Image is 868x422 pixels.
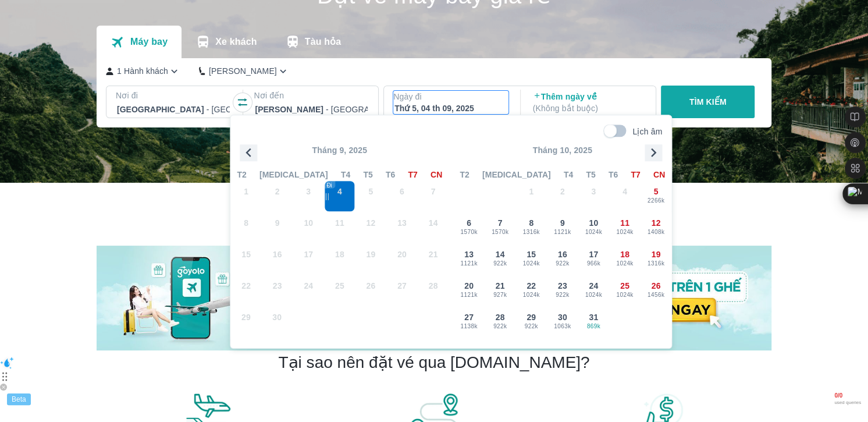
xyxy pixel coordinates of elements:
button: 17966k [578,243,610,275]
span: 6 [467,217,471,229]
button: 14922k [485,243,516,275]
button: 301063k [547,306,578,338]
span: 21 [496,280,505,292]
button: 81316k [515,212,547,243]
span: 18 [620,249,629,260]
span: T2 [460,169,469,180]
span: T7 [631,169,640,180]
span: CN [431,169,442,180]
button: 101024k [578,212,610,243]
span: [MEDICAL_DATA] [482,169,551,180]
p: [PERSON_NAME] [209,65,277,77]
button: 241024k [578,275,610,306]
span: 28 [496,311,505,323]
button: 61570k [453,212,485,243]
span: [MEDICAL_DATA] [259,169,328,180]
span: T5 [586,169,595,180]
span: 10 [589,217,598,229]
button: [PERSON_NAME] [199,65,289,77]
span: 1024k [610,228,640,237]
span: T2 [237,169,246,180]
span: 26 [652,280,661,292]
span: T7 [408,169,417,180]
button: 31869k [578,306,610,338]
p: Tháng 9, 2025 [230,144,449,156]
span: 9 [560,217,565,229]
p: Máy bay [130,36,168,48]
span: 1024k [610,290,640,300]
span: 2266k [641,196,671,205]
div: transportation tabs [97,26,355,58]
p: Tàu hỏa [305,36,341,48]
button: 1 Hành khách [106,65,180,77]
span: 16 [558,249,567,260]
span: 869k [579,322,609,331]
span: 1316k [516,228,546,237]
span: 12 [652,217,661,229]
span: 1024k [516,259,546,268]
span: used queries [834,400,861,406]
p: Ngày đi [393,91,508,102]
span: 922k [485,259,515,268]
span: 22 [527,280,536,292]
span: 8 [529,217,533,229]
button: 181024k [609,243,641,275]
span: T6 [609,169,618,180]
span: 20 [464,280,474,292]
button: 71570k [485,212,516,243]
span: 30 [558,311,567,323]
span: Đi [326,183,332,189]
span: 966k [579,259,609,268]
button: 28922k [485,306,516,338]
button: 251024k [609,275,641,306]
button: 131121k [453,243,485,275]
span: 1024k [610,259,640,268]
span: 1121k [547,228,578,237]
span: 1456k [641,290,671,300]
button: 29922k [515,306,547,338]
span: 922k [485,322,515,331]
span: 1570k [454,228,484,237]
span: 17 [589,249,598,260]
span: 1063k [547,322,578,331]
span: 1408k [641,228,671,237]
button: 21927k [485,275,516,306]
span: 1024k [579,228,609,237]
div: Beta [7,393,31,405]
button: 271138k [453,306,485,338]
span: 1138k [454,322,484,331]
p: TÌM KIẾM [689,96,727,108]
span: 1121k [454,290,484,300]
span: 14 [496,249,505,260]
button: TÌM KIẾM [661,86,755,118]
span: T5 [363,169,372,180]
p: Lịch âm [632,126,662,137]
button: 151024k [515,243,547,275]
span: 5 [654,186,659,197]
button: 23922k [547,275,578,306]
span: 29 [527,311,536,323]
span: 13 [464,249,474,260]
span: 15 [527,249,536,260]
span: 31 [589,311,598,323]
span: 1316k [641,259,671,268]
span: 922k [516,322,546,331]
p: Nơi đến [254,90,369,101]
span: 1024k [516,290,546,300]
span: 927k [485,290,515,300]
span: 7 [498,217,503,229]
span: CN [653,169,665,180]
span: 19 [652,249,661,260]
button: 91121k [547,212,578,243]
button: 52266k [641,180,672,212]
p: 1 Hành khách [117,65,168,77]
span: 27 [464,311,474,323]
button: 16922k [547,243,578,275]
span: 11 [620,217,629,229]
span: T4 [564,169,573,180]
button: 201121k [453,275,485,306]
span: 1121k [454,259,484,268]
img: banner-home [97,246,771,350]
span: 922k [547,290,578,300]
span: T4 [341,169,350,180]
